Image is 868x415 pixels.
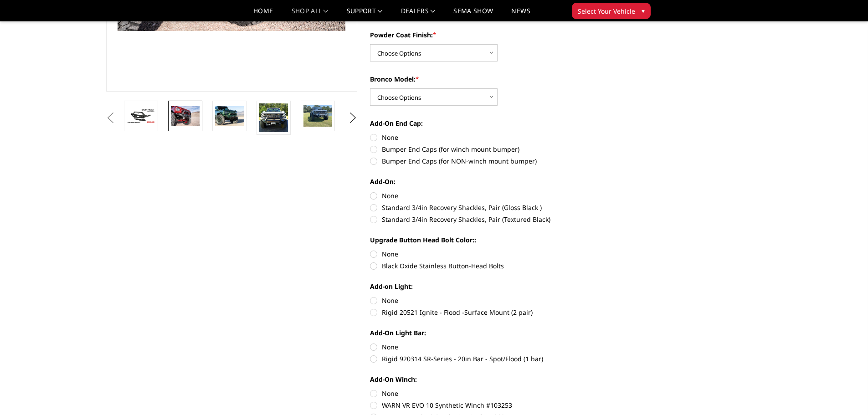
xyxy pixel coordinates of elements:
[370,261,621,271] label: Black Oxide Stainless Button-Head Bolts
[822,371,868,415] iframe: Chat Widget
[370,118,621,128] label: Add-On End Cap:
[292,8,329,21] a: shop all
[171,106,200,125] img: Bronco Baja Front (winch mount)
[127,108,155,124] img: Bodyguard Ford Bronco
[370,215,621,224] label: Standard 3/4in Recovery Shackles, Pair (Textured Black)
[370,144,621,154] label: Bumper End Caps (for winch mount bumper)
[370,400,621,410] label: WARN VR EVO 10 Synthetic Winch #103253
[346,111,360,125] button: Next
[215,106,244,125] img: Bronco Baja Front (winch mount)
[370,177,621,186] label: Add-On:
[104,111,118,125] button: Previous
[303,105,332,127] img: Bronco Baja Front (winch mount)
[370,74,621,84] label: Bronco Model:
[370,156,621,166] label: Bumper End Caps (for NON-winch mount bumper)
[370,203,621,212] label: Standard 3/4in Recovery Shackles, Pair (Gloss Black )
[642,6,645,15] span: ▾
[370,328,621,338] label: Add-On Light Bar:
[370,296,621,305] label: None
[347,8,383,21] a: Support
[453,8,493,21] a: SEMA Show
[370,374,621,384] label: Add-On Winch:
[370,354,621,364] label: Rigid 920314 SR-Series - 20in Bar - Spot/Flood (1 bar)
[370,235,621,245] label: Upgrade Button Head Bolt Color::
[370,342,621,352] label: None
[370,307,621,317] label: Rigid 20521 Ignite - Flood -Surface Mount (2 pair)
[370,282,621,291] label: Add-on Light:
[370,30,621,40] label: Powder Coat Finish:
[401,8,436,21] a: Dealers
[370,249,621,259] label: None
[253,8,273,21] a: Home
[370,133,621,142] label: None
[259,103,288,132] img: Bronco Baja Front (winch mount)
[578,6,635,16] span: Select Your Vehicle
[572,3,651,19] button: Select Your Vehicle
[370,191,621,200] label: None
[370,389,621,398] label: None
[511,8,530,21] a: News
